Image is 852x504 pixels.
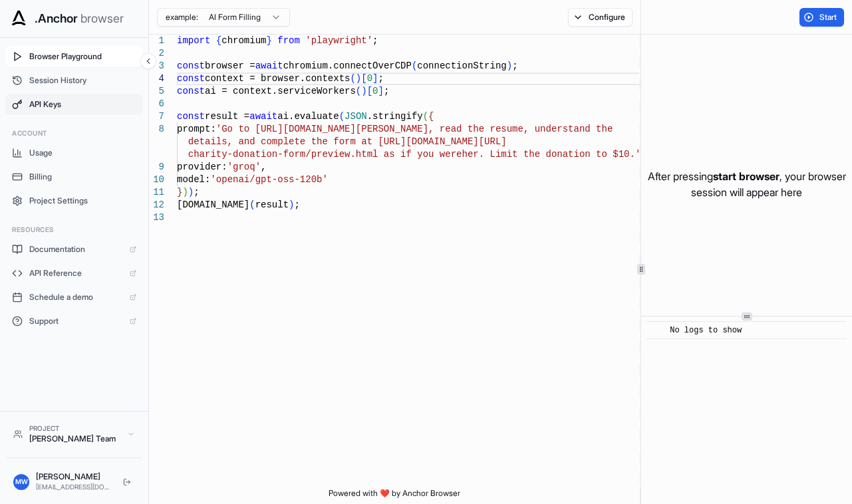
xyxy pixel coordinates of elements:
a: Schedule a demo [5,287,143,308]
span: browser [80,9,124,28]
span: [DOMAIN_NAME][URL] [406,136,506,147]
div: [PERSON_NAME] [36,471,112,482]
div: 7 [149,110,164,123]
button: API Keys [5,94,143,115]
span: API Reference [29,268,123,279]
span: ( [249,199,255,210]
button: Browser Playground [5,46,143,67]
span: ] [372,73,378,84]
span: ; [512,61,517,71]
a: Documentation [5,239,143,260]
span: ai.evaluate [277,111,339,122]
span: connectionString [417,61,506,71]
span: No logs to show [670,326,742,335]
span: prompt: [177,124,216,134]
span: start browser [713,170,780,183]
span: Usage [29,148,136,158]
span: Session History [29,75,136,86]
div: 2 [149,47,164,60]
span: Project Settings [29,195,136,206]
div: 10 [149,174,164,186]
button: Session History [5,70,143,91]
span: 'playwright' [305,35,372,46]
span: Support [29,316,123,326]
button: Usage [5,142,143,164]
span: 'groq' [227,162,261,172]
div: 9 [149,161,164,174]
button: Project Settings [5,190,143,211]
span: chromium [221,35,266,46]
span: ; [194,187,199,197]
span: [ [361,73,366,84]
span: .stringify [367,111,423,122]
span: ( [339,111,345,122]
span: Billing [29,172,136,182]
a: Support [5,311,143,332]
span: const [177,61,205,71]
span: MW [15,477,28,487]
div: 12 [149,199,164,211]
span: 0 [372,86,378,96]
a: API Reference [5,263,143,284]
span: ; [384,86,389,96]
span: [DOMAIN_NAME] [177,199,249,210]
div: Project [29,424,120,434]
span: [ [367,86,372,96]
span: ) [182,187,188,197]
span: details, and complete the form at [URL] [188,136,406,147]
span: ) [188,187,194,197]
span: ai = context.serviceWorkers [205,86,356,96]
span: ( [350,73,355,84]
span: ) [356,73,361,84]
span: Browser Playground [29,51,136,62]
button: Project[PERSON_NAME] Team [7,418,142,449]
span: const [177,111,205,122]
span: browser = [205,61,255,71]
span: import [177,35,210,46]
h3: Resources [12,225,136,235]
span: context = browser.contexts [205,73,350,84]
span: ) [507,61,512,71]
span: await [249,111,277,122]
span: } [266,35,271,46]
button: Start [799,8,844,27]
span: model: [177,174,210,185]
div: 6 [149,98,164,110]
span: ( [423,111,428,122]
span: ) [289,199,294,210]
span: API Keys [29,99,136,110]
button: Logout [119,474,135,490]
div: 13 [149,211,164,224]
span: 'openai/gpt-oss-120b' [210,174,327,185]
p: After pressing , your browser session will appear here [648,168,846,200]
span: ) [361,86,366,96]
div: 1 [149,35,164,47]
span: ( [412,61,417,71]
button: Configure [568,8,633,27]
span: ; [294,199,299,210]
div: 11 [149,186,164,199]
button: Billing [5,166,143,188]
div: 3 [149,60,164,72]
span: example: [166,12,198,23]
span: Powered with ❤️ by Anchor Browser [329,488,460,504]
span: JSON [345,111,367,122]
span: { [428,111,434,122]
span: 'Go to [URL][DOMAIN_NAME][PERSON_NAME], re [216,124,451,134]
span: const [177,86,205,96]
span: const [177,73,205,84]
span: chromium.connectOverCDP [283,61,412,71]
h3: Account [12,128,136,138]
img: Anchor Icon [8,8,29,29]
span: await [255,61,283,71]
span: ; [372,35,378,46]
span: provider: [177,162,227,172]
span: ad the resume, understand the [451,124,613,134]
span: 0 [367,73,372,84]
span: from [277,35,300,46]
span: Schedule a demo [29,292,123,303]
span: Start [819,12,838,23]
span: charity-donation-form/preview.html as if you were [188,149,462,160]
div: [PERSON_NAME] Team [29,434,120,444]
span: Documentation [29,244,123,255]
